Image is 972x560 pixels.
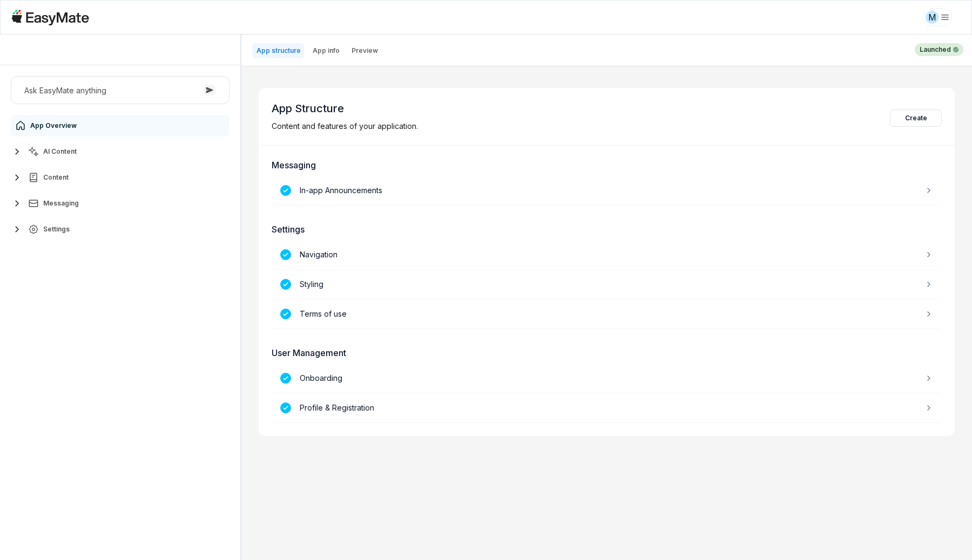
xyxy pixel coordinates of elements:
button: Messaging [11,193,230,214]
a: In-app Announcements [272,176,942,206]
p: App info [313,46,340,55]
span: Settings [43,225,70,234]
p: In-app Announcements [300,185,382,196]
h3: Messaging [272,159,942,172]
a: Navigation [272,240,942,270]
span: AI Content [43,147,77,156]
p: Terms of use [300,308,347,320]
span: App Overview [30,121,77,130]
a: Profile & Registration [272,393,942,423]
a: Styling [272,270,942,299]
div: M [926,11,939,24]
p: Styling [300,278,323,290]
button: Settings [11,218,230,240]
p: Onboarding [300,372,342,384]
button: Create [890,110,942,127]
span: Content [43,173,69,182]
a: Terms of use [272,299,942,329]
p: Content and features of your application. [272,120,418,132]
button: Ask EasyMate anything [11,76,230,104]
h3: User Management [272,346,942,359]
a: App Overview [11,115,230,136]
p: Preview [352,46,378,55]
h3: Settings [272,223,942,236]
p: App Structure [272,101,418,116]
p: Profile & Registration [300,402,374,414]
p: App structure [256,46,301,55]
span: Messaging [43,199,79,208]
button: AI Content [11,141,230,162]
a: Onboarding [272,364,942,393]
p: Navigation [300,249,337,261]
button: Content [11,167,230,188]
p: Launched [920,45,951,54]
